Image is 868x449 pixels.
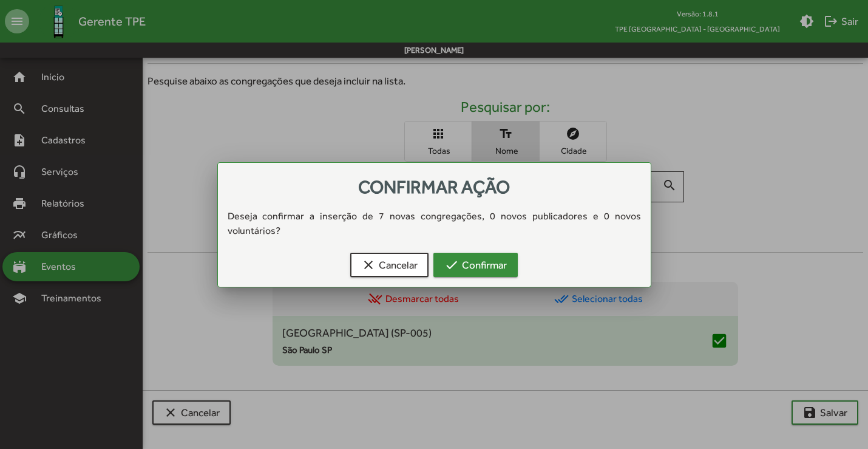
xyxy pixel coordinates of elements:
[444,254,507,276] span: Confirmar
[358,176,510,197] span: Confirmar ação
[361,258,376,272] mat-icon: clear
[218,209,651,238] div: Deseja confirmar a inserção de 7 novas congregações, 0 novos publicadores e 0 novos voluntários?
[444,258,459,272] mat-icon: check
[350,253,429,277] button: Cancelar
[433,253,518,277] button: Confirmar
[361,254,418,276] span: Cancelar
